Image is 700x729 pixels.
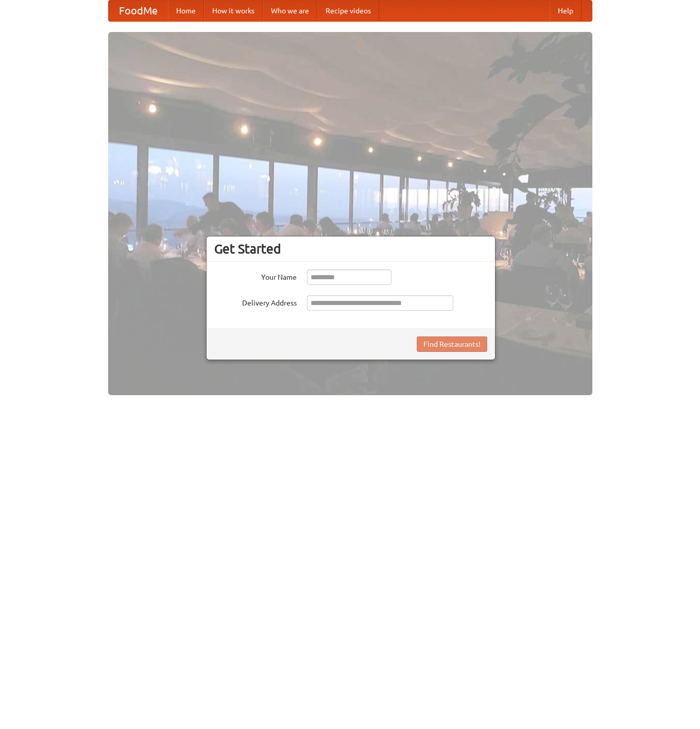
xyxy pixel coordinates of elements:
[417,336,487,352] button: Find Restaurants!
[263,1,317,21] a: Who we are
[317,1,379,21] a: Recipe videos
[204,1,263,21] a: How it works
[109,1,168,21] a: FoodMe
[214,241,487,257] h3: Get Started
[550,1,582,21] a: Help
[168,1,204,21] a: Home
[214,295,297,308] label: Delivery Address
[214,269,297,282] label: Your Name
